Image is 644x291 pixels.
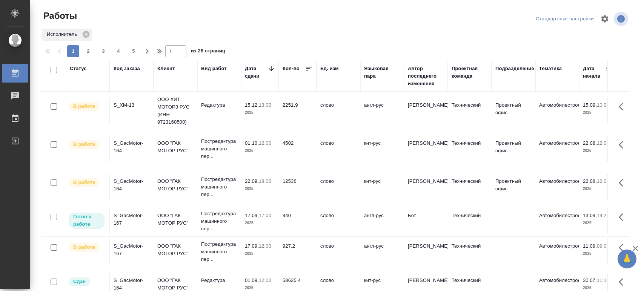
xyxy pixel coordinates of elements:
[404,208,448,234] td: Бот
[114,178,150,193] div: S_GacMotor-164
[259,213,271,218] p: 17:00
[492,174,535,200] td: Проектный офис
[157,139,194,155] p: ООО "ГАК МОТОР РУС"
[597,178,609,184] p: 12:00
[128,47,140,55] span: 5
[201,277,237,284] p: Редактура
[114,242,150,257] div: S_GacMotor-167
[279,98,317,124] td: 2251.9
[279,174,317,200] td: 12536
[317,98,360,124] td: слово
[73,103,95,110] p: В работе
[597,277,609,283] p: 11:16
[448,98,492,124] td: Технический
[614,273,632,291] button: Здесь прячутся важные кнопки
[583,185,613,193] p: 2025
[597,243,609,249] p: 09:00
[539,242,575,250] p: Автомобилестроение
[41,10,77,22] span: Работы
[448,239,492,265] td: Технический
[317,136,360,162] td: слово
[259,140,271,146] p: 12:00
[539,277,575,284] p: Автомобилестроение
[73,141,95,148] p: В работе
[614,174,632,192] button: Здесь прячутся важные кнопки
[157,212,194,227] p: ООО "ГАК МОТОР РУС"
[539,178,575,185] p: Автомобилестроение
[614,98,632,116] button: Здесь прячутся важные кнопки
[128,45,140,57] button: 5
[245,250,275,257] p: 2025
[201,240,237,263] p: Постредактура машинного пер...
[360,136,404,162] td: кит-рус
[583,277,597,283] p: 30.07,
[68,139,105,150] div: Исполнитель выполняет работу
[583,243,597,249] p: 11.09,
[97,47,109,55] span: 3
[157,65,175,72] div: Клиент
[201,138,237,160] p: Постредактура машинного пер...
[448,174,492,200] td: Технический
[539,65,562,72] div: Тематика
[317,239,360,265] td: слово
[583,213,597,218] p: 13.09,
[82,45,94,57] button: 2
[614,208,632,226] button: Здесь прячутся важные кнопки
[245,140,259,146] p: 01.10,
[245,65,267,80] div: Дата сдачи
[583,65,606,80] div: Дата начала
[596,10,614,28] span: Настроить таблицу
[42,29,92,41] div: Исполнитель
[157,178,194,193] p: ООО "ГАК МОТОР РУС"
[73,278,86,285] p: Сдан
[317,208,360,234] td: слово
[614,239,632,257] button: Здесь прячутся важные кнопки
[245,219,275,227] p: 2025
[320,65,339,72] div: Ед. изм
[279,239,317,265] td: 927.2
[245,185,275,193] p: 2025
[157,96,194,126] p: ООО ХИТ МОТОРЗ РУС (ИНН 9723160500)
[114,101,150,109] div: S_XM-13
[448,208,492,234] td: Технический
[112,47,124,55] span: 4
[583,140,597,146] p: 22.08,
[283,65,300,72] div: Кол-во
[360,98,404,124] td: англ-рус
[259,243,271,249] p: 12:00
[597,140,609,146] p: 12:00
[114,65,140,72] div: Код заказа
[360,208,404,234] td: англ-рус
[47,31,80,38] p: Исполнитель
[539,101,575,109] p: Автомобилестроение
[448,136,492,162] td: Технический
[68,101,105,112] div: Исполнитель выполняет работу
[534,13,596,25] div: split button
[614,12,630,26] span: Посмотреть информацию
[245,277,259,283] p: 01.09,
[618,250,636,268] button: 🙏
[583,147,613,155] p: 2025
[597,213,609,218] p: 14:20
[191,46,225,57] span: из 28 страниц
[114,139,150,155] div: S_GacMotor-164
[112,45,124,57] button: 4
[614,136,632,154] button: Здесь прячутся важные кнопки
[68,277,105,287] div: Менеджер проверил работу исполнителя, передает ее на следующий этап
[492,98,535,124] td: Проектный офис
[539,139,575,147] p: Автомобилестроение
[583,102,597,108] p: 15.09,
[583,109,613,116] p: 2025
[201,65,227,72] div: Вид работ
[68,212,105,230] div: Исполнитель может приступить к работе
[317,174,360,200] td: слово
[73,179,95,186] p: В работе
[245,102,259,108] p: 15.12,
[404,136,448,162] td: [PERSON_NAME]
[495,65,534,72] div: Подразделение
[492,136,535,162] td: Проектный офис
[360,174,404,200] td: кит-рус
[245,178,259,184] p: 22.09,
[583,219,613,227] p: 2025
[114,212,150,227] div: S_GacMotor-167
